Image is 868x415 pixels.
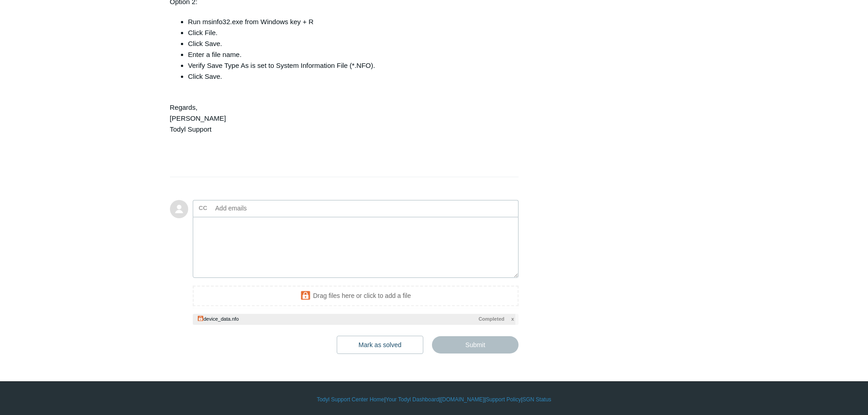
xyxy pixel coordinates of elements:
a: [DOMAIN_NAME] [441,395,484,404]
li: Click File. [188,27,510,38]
li: Click Save. [188,38,510,49]
a: Todyl Support Center Home [317,395,384,404]
li: Enter a file name. [188,49,510,60]
button: Mark as solved [337,336,423,354]
span: Completed [478,315,504,323]
input: Submit [432,336,519,354]
label: CC [199,201,207,215]
input: Add emails [212,201,310,215]
span: x [511,315,514,323]
li: Click Save. [188,71,510,82]
a: Support Policy [486,395,521,404]
a: Your Todyl Dashboard [385,395,439,404]
li: Verify Save Type As is set to System Information File (*.NFO). [188,60,510,71]
textarea: Add your reply [193,217,519,278]
div: | | | | [170,395,699,404]
a: SGN Status [523,395,551,404]
li: Run msinfo32.exe from Windows key + R [188,16,510,27]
